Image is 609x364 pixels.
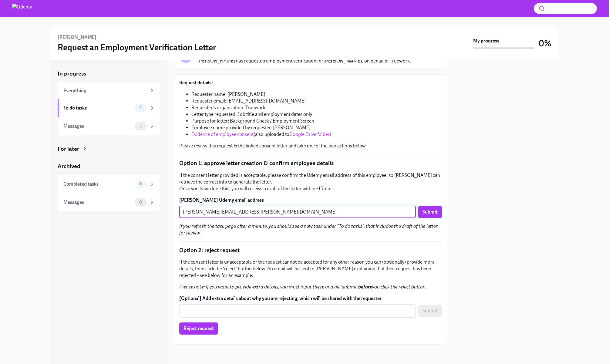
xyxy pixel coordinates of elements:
span: Reject request [183,325,214,332]
span: 1 [136,106,145,110]
div: Everything [63,87,147,94]
li: Letter type requested: Job title and employment dates only [191,111,442,118]
li: (also uploaded to ) [191,131,442,138]
strong: before [358,284,372,290]
div: Messages [63,199,132,206]
a: Google Drive folder [289,131,330,137]
a: Messages1 [58,117,160,135]
span: 0 [136,200,146,204]
p: If the consent letter is unacceptable or the request cannot be accepted for any other reason you ... [179,259,442,279]
li: Purpose for letter: Background Check / Employment Screen [191,118,442,124]
button: Submit [418,206,442,218]
span: Submit [422,209,438,215]
em: If you refresh the task page after a minute, you should see a new task under "To do tasks", that ... [179,223,438,236]
li: Requester name: [PERSON_NAME] [191,91,442,98]
div: Messages [63,123,132,130]
div: For later [58,145,79,153]
strong: Request details: [179,80,213,86]
label: [Optional] Add extra details about why you are rejecting, which will be shared with the requester [179,295,442,302]
h6: [PERSON_NAME] [58,34,96,41]
div: Completed tasks [63,181,132,187]
h3: Request an Employment Verification Letter [58,42,216,53]
div: To do tasks [63,105,132,111]
label: [PERSON_NAME] Udemy email address [179,197,442,204]
h3: 0% [539,38,551,49]
p: Please review this request & the linked consent letter and take one of the two actions below. [179,143,442,149]
span: 1 [136,124,145,128]
a: Completed tasks0 [58,175,160,193]
input: Enter their work email address [179,206,416,218]
a: Archived [58,162,160,170]
a: In progress [58,70,160,78]
p: [PERSON_NAME] has requested employment verification for , on behalf of Truework. [197,58,411,64]
button: Reject request [179,322,218,335]
span: 0 [136,182,146,186]
a: To do tasks1 [58,99,160,117]
p: Option 2: reject request [179,246,442,254]
li: Employee name provided by requester: [PERSON_NAME] [191,124,442,131]
p: . [179,284,442,290]
em: Please note: If you want to provide extra details, you must input these and hit 'submit' you clic... [179,284,426,290]
img: Udemy [12,4,32,13]
p: If the consent letter provided is acceptable, please confirm the Udemy email address of this empl... [179,172,442,192]
strong: My progress [473,38,499,44]
strong: [PERSON_NAME] [323,58,362,64]
li: Requester email: [EMAIL_ADDRESS][DOMAIN_NAME] [191,98,442,104]
a: Messages0 [58,193,160,211]
p: Option 1: approve letter creation & confirm employee details [179,159,442,167]
a: For later [58,145,160,153]
li: Requester's organization: Truework [191,104,442,111]
a: Everything [58,83,160,99]
a: Evidence of employee consent [191,131,254,137]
